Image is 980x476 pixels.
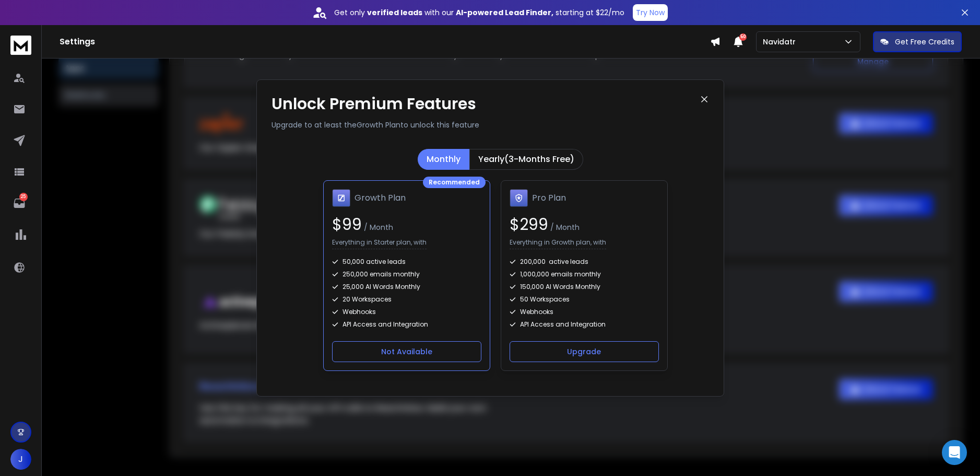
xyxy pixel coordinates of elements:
[10,36,31,55] img: logo
[10,449,31,470] button: J
[332,320,481,329] div: API Access and Integration
[456,7,553,18] strong: AI-powered Lead Finder,
[332,341,481,362] button: Not Available
[332,270,481,278] div: 250,000 emails monthly
[271,95,700,113] h1: Unlock Premium Features
[271,120,700,130] p: Upgrade to at least the Growth Plan to unlock this feature
[418,149,469,170] button: Monthly
[548,222,580,233] span: / Month
[332,189,350,207] img: Growth Plan icon
[332,295,481,304] div: 20 Workspaces
[332,213,362,236] span: $ 99
[510,189,528,207] img: Pro Plan icon
[510,270,659,278] div: 1,000,000 emails monthly
[873,31,962,52] button: Get Free Credits
[362,222,393,233] span: / Month
[510,258,659,266] div: 200,000 active leads
[636,7,665,18] p: Try Now
[510,238,606,249] p: Everything in Growth plan, with
[332,238,427,249] p: Everything in Starter plan, with
[510,341,659,362] button: Upgrade
[942,440,967,465] div: Open Intercom Messenger
[739,33,747,41] span: 50
[510,213,548,236] span: $ 299
[423,177,486,188] div: Recommended
[633,4,668,21] button: Try Now
[763,37,800,47] p: Navidatr
[510,320,659,329] div: API Access and Integration
[355,192,406,204] h1: Growth Plan
[332,258,481,266] div: 50,000 active leads
[332,283,481,291] div: 25,000 AI Words Monthly
[510,295,659,304] div: 50 Workspaces
[332,308,481,316] div: Webhooks
[9,193,30,214] a: 25
[19,193,28,201] p: 25
[895,37,954,47] p: Get Free Credits
[510,283,659,291] div: 150,000 AI Words Monthly
[367,7,422,18] strong: verified leads
[510,308,659,316] div: Webhooks
[532,192,566,204] h1: Pro Plan
[60,36,710,48] h1: Settings
[469,149,583,170] button: Yearly(3-Months Free)
[334,7,624,18] p: Get only with our starting at $22/mo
